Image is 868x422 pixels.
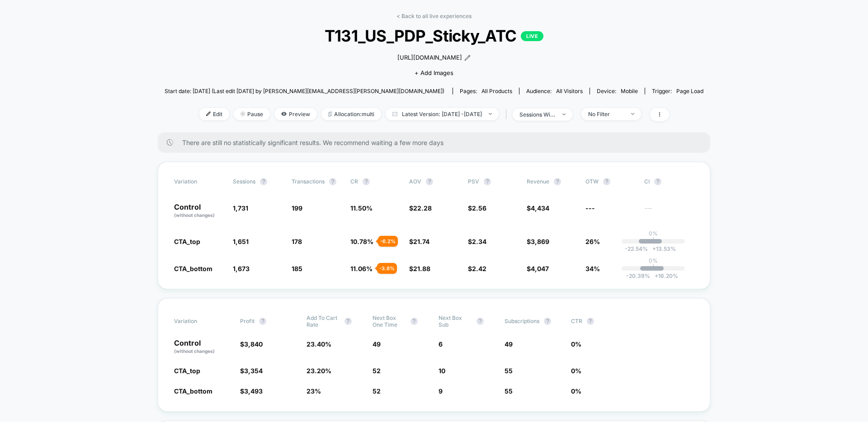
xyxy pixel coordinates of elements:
[468,265,486,272] span: $
[585,238,600,245] span: 26%
[527,238,549,245] span: $
[571,340,581,348] span: 0 %
[415,69,453,76] span: + Add Images
[439,387,443,395] span: 9
[505,387,513,395] span: 55
[644,206,694,219] span: ---
[489,113,492,115] img: end
[182,139,692,146] span: There are still no statistically significant results. We recommend waiting a few more days
[350,265,373,272] span: 11.06 %
[240,318,255,324] span: Profit
[556,88,583,94] span: All Visitors
[307,367,331,375] span: 23.20 %
[409,238,429,245] span: $
[350,204,373,212] span: 11.50 %
[344,318,352,325] button: ?
[571,318,582,324] span: CTR
[307,340,331,348] span: 23.40 %
[233,265,250,272] span: 1,673
[174,314,224,328] span: Variation
[409,204,432,212] span: $
[244,340,263,348] span: 3,840
[274,108,317,120] span: Preview
[585,178,635,185] span: OTW
[649,230,658,237] p: 0%
[468,238,486,245] span: $
[554,178,561,185] button: ?
[652,264,654,271] p: |
[654,178,661,185] button: ?
[292,178,325,185] span: Transactions
[505,318,539,324] span: Subscriptions
[321,108,381,120] span: Allocation: multi
[409,265,430,272] span: $
[526,88,583,94] div: Audience:
[527,265,549,272] span: $
[439,367,445,375] span: 10
[649,257,658,264] p: 0%
[531,204,549,212] span: 4,434
[307,314,340,328] span: Add To Cart Rate
[373,340,381,348] span: 49
[410,318,418,325] button: ?
[174,387,212,395] span: CTA_bottom
[519,111,556,118] div: sessions with impression
[373,314,406,328] span: Next Box One Time
[484,178,491,185] button: ?
[413,238,429,245] span: 21.74
[409,178,421,185] span: AOV
[468,204,486,212] span: $
[426,178,433,185] button: ?
[233,178,255,185] span: Sessions
[544,318,551,325] button: ?
[531,238,549,245] span: 3,869
[648,245,676,252] span: 13.53 %
[655,272,658,279] span: +
[174,178,224,185] span: Variation
[350,178,358,185] span: CR
[378,236,398,247] div: - 6.2 %
[397,53,462,62] span: [URL][DOMAIN_NAME]
[521,31,543,41] p: LIVE
[233,238,249,245] span: 1,651
[174,203,224,219] p: Control
[328,112,332,117] img: rebalance
[233,204,248,212] span: 1,731
[350,238,373,245] span: 10.78 %
[240,340,263,348] span: $
[413,265,430,272] span: 21.88
[373,387,381,395] span: 52
[562,113,566,115] img: end
[174,339,231,355] p: Control
[292,265,302,272] span: 185
[472,238,486,245] span: 2.34
[472,265,486,272] span: 2.42
[392,112,397,116] img: calendar
[260,178,267,185] button: ?
[206,112,211,116] img: edit
[439,314,472,328] span: Next Box Sub
[652,88,703,94] div: Trigger:
[199,108,229,120] span: Edit
[652,245,656,252] span: +
[377,263,397,274] div: - 3.8 %
[505,340,513,348] span: 49
[625,245,648,252] span: -22.54 %
[413,204,432,212] span: 22.28
[527,178,549,185] span: Revenue
[329,178,336,185] button: ?
[244,387,263,395] span: 3,493
[505,367,513,375] span: 55
[240,387,263,395] span: $
[571,367,581,375] span: 0 %
[650,272,678,279] span: 16.20 %
[192,26,676,45] span: T131_US_PDP_Sticky_ATC
[241,112,245,116] img: end
[468,178,479,185] span: PSV
[626,272,650,279] span: -20.39 %
[472,204,486,212] span: 2.56
[244,367,263,375] span: 3,354
[396,13,472,19] a: < Back to all live experiences
[585,204,595,212] span: ---
[527,204,549,212] span: $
